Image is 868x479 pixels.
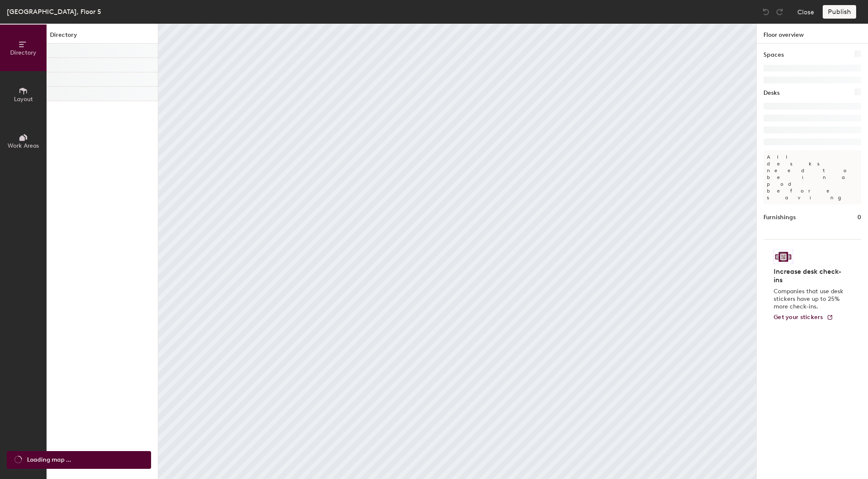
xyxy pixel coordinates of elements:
h4: Increase desk check-ins [774,267,846,284]
span: Directory [10,49,36,56]
a: Get your stickers [774,314,833,321]
span: Layout [14,96,33,103]
h1: Furnishings [763,213,796,222]
p: All desks need to be in a pod before saving [763,150,861,204]
span: Work Areas [8,142,39,149]
img: Redo [775,8,784,16]
span: Loading map ... [27,455,71,465]
h1: Desks [763,88,780,98]
img: Sticker logo [774,250,793,264]
canvas: Map [158,24,756,479]
h1: Floor overview [757,24,868,44]
p: Companies that use desk stickers have up to 25% more check-ins. [774,288,846,311]
h1: Spaces [763,50,784,60]
button: Close [797,5,814,19]
h1: 0 [857,213,861,222]
img: Undo [762,8,770,16]
span: Get your stickers [774,314,823,321]
div: [GEOGRAPHIC_DATA], Floor 5 [7,6,101,17]
h1: Directory [47,30,158,44]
